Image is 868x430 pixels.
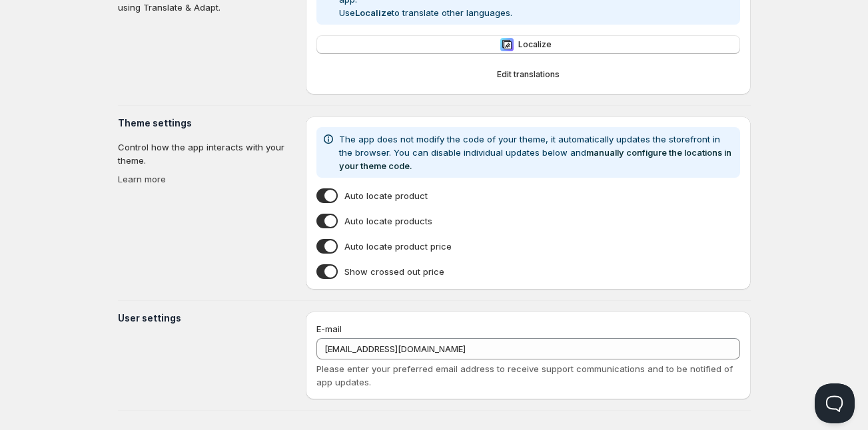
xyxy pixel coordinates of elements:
a: Learn more [118,174,166,184]
span: Localize [518,39,552,50]
span: Show crossed out price [344,265,444,278]
p: The app does not modify the code of your theme, it automatically updates the storefront in the br... [339,132,734,172]
span: Edit translations [497,69,560,80]
b: Localize [355,7,392,18]
span: E-mail [316,323,342,334]
span: Please enter your preferred email address to receive support communications and to be notified of... [316,363,733,387]
span: Auto locate product [344,189,428,202]
a: manually configure the locations in your theme code. [339,147,731,171]
img: Localize [500,38,514,51]
span: Auto locate products [344,214,432,228]
h3: Theme settings [118,116,296,130]
h3: User settings [118,312,296,325]
button: Edit translations [316,65,739,84]
span: Auto locate product price [344,240,452,253]
iframe: Help Scout Beacon - Open [815,383,855,423]
p: Control how the app interacts with your theme. [118,140,296,167]
button: LocalizeLocalize [316,35,739,54]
